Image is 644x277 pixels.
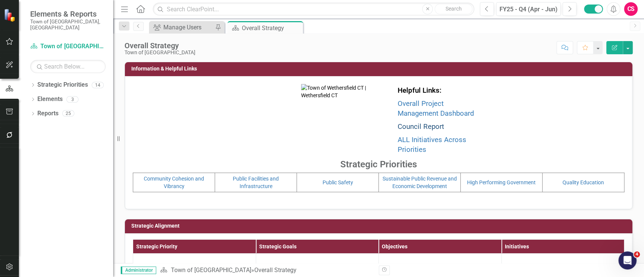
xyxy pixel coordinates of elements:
img: ClearPoint Strategy [4,9,17,22]
a: Manage Users [151,23,213,32]
span: Elements & Reports [30,9,106,18]
a: Quality Education [563,179,604,185]
h3: Strategic Alignment [131,223,629,229]
div: 14 [92,82,104,88]
button: Search [435,4,472,14]
span: Search [446,6,462,12]
a: Town of [GEOGRAPHIC_DATA] [30,42,106,51]
a: High Performing Government [467,179,536,185]
a: Town of [GEOGRAPHIC_DATA] [171,266,251,274]
button: FY25 - Q4 (Apr - Jun) [496,2,561,16]
strong: Strategic Priorities [340,159,417,170]
a: Public Safety [323,179,353,185]
a: Reports [37,109,58,118]
input: Search ClearPoint... [153,3,474,16]
div: Overall Strategy [242,23,301,33]
h3: Information & Helpful Links [131,66,629,72]
a: Strategic Priorities [37,81,88,89]
iframe: Intercom live chat [618,251,636,269]
span: Administrator [121,266,156,274]
input: Search Below... [30,60,106,73]
div: 25 [62,110,74,117]
div: Overall Strategy [254,266,296,274]
a: Community Cohesion and Vibrancy [144,176,204,189]
div: » [160,266,373,275]
a: Public Facilities and Infrastructure [233,176,279,189]
div: Manage Users [163,23,213,32]
a: Sustainable Public Revenue and Economic Development [383,176,457,189]
a: Elements [37,95,63,104]
button: CS [624,2,638,16]
a: Overall Project Management Dashboard [398,99,474,118]
div: FY25 - Q4 (Apr - Jun) [499,5,558,14]
div: Town of [GEOGRAPHIC_DATA] [124,50,195,55]
strong: Helpful Links: [398,86,441,95]
div: 3 [66,96,78,103]
div: Overall Strategy [124,41,195,50]
a: ALL Initiatives Across Priorities [398,136,466,154]
span: 4 [634,251,640,257]
img: Town of Wethersfield CT | Wethersfield CT [301,84,373,156]
a: Council Report [398,122,444,131]
small: Town of [GEOGRAPHIC_DATA], [GEOGRAPHIC_DATA] [30,18,106,31]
